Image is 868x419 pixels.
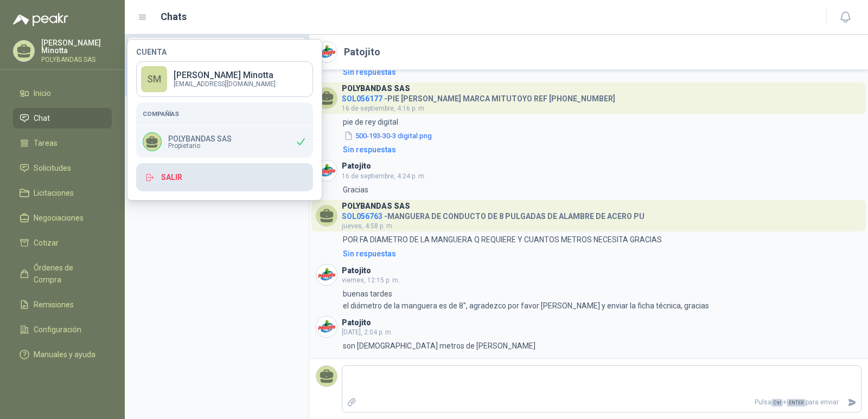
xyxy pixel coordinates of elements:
[843,393,861,412] button: Enviar
[168,143,232,149] span: Propietario
[342,94,382,103] span: SOL056177
[341,66,861,78] a: Sin respuestas
[34,324,81,336] span: Configuración
[174,71,276,80] p: [PERSON_NAME] Minotta
[343,144,396,156] div: Sin respuestas
[343,234,662,246] p: POR FA DIAMETRO DE LA MANGUERA Q REQUIERE Y CUANTOS METROS NECESITA GRACIAS
[143,109,307,119] h5: Compañías
[34,112,50,124] span: Chat
[136,126,313,158] div: POLYBANDAS SASPropietario
[13,108,112,128] a: Chat
[343,288,709,312] p: buenas tardes el diámetro de la manguera es de 8", agradezco por favor [PERSON_NAME] y enviar la ...
[174,81,276,87] p: [EMAIL_ADDRESS][DOMAIN_NAME]
[787,399,806,407] span: ENTER
[343,340,535,352] p: son [DEMOGRAPHIC_DATA] metros de [PERSON_NAME]
[342,320,371,326] h3: Patojito
[13,344,112,365] a: Manuales y ayuda
[136,48,313,56] h4: Cuenta
[13,83,112,104] a: Inicio
[361,393,844,412] p: Pulsa + para enviar
[141,66,167,92] div: SM
[13,183,112,203] a: Licitaciones
[771,399,783,407] span: Ctrl
[13,257,112,290] a: Órdenes de Compra
[342,212,382,221] span: SOL056763
[34,187,74,199] span: Licitaciones
[34,212,84,224] span: Negociaciones
[343,248,396,260] div: Sin respuestas
[41,39,112,54] p: [PERSON_NAME] Minotta
[168,135,232,143] p: POLYBANDAS SAS
[341,248,861,260] a: Sin respuestas
[342,328,393,336] span: [DATE], 2:04 p. m.
[34,237,59,249] span: Cotizar
[13,13,68,26] img: Logo peakr
[34,299,74,311] span: Remisiones
[13,319,112,340] a: Configuración
[342,203,410,209] h3: POLYBANDAS SAS
[34,262,101,286] span: Órdenes de Compra
[342,172,426,180] span: 16 de septiembre, 4:24 p. m.
[13,233,112,253] a: Cotizar
[136,61,313,97] a: SM[PERSON_NAME] Minotta[EMAIL_ADDRESS][DOMAIN_NAME]
[13,133,112,153] a: Tareas
[343,116,433,128] p: pie de rey digital
[342,393,361,412] label: Adjuntar archivos
[13,294,112,315] a: Remisiones
[34,162,71,174] span: Solicitudes
[343,130,433,141] button: 500-193-30-3 digital.png
[342,222,394,230] span: jueves, 4:58 p. m.
[342,163,371,169] h3: Patojito
[34,349,95,360] span: Manuales y ayuda
[34,137,58,149] span: Tareas
[136,163,313,191] button: Salir
[342,268,371,274] h3: Patojito
[342,105,426,112] span: 16 de septiembre, 4:16 p. m.
[41,56,112,63] p: POLYBANDAS SAS
[342,209,644,220] h4: - MANGUERA DE CONDUCTO DE 8 PULGADAS DE ALAMBRE DE ACERO PU
[344,44,380,60] h2: Patojito
[343,66,396,78] div: Sin respuestas
[13,208,112,228] a: Negociaciones
[34,87,51,99] span: Inicio
[341,144,861,156] a: Sin respuestas
[316,265,337,285] img: Company Logo
[342,86,410,92] h3: POLYBANDAS SAS
[316,317,337,337] img: Company Logo
[343,184,368,196] p: Gracias
[342,276,400,284] span: viernes, 12:15 p. m.
[342,92,615,102] h4: - PIE [PERSON_NAME] MARCA MITUTOYO REF [PHONE_NUMBER]
[13,158,112,178] a: Solicitudes
[161,9,187,24] h1: Chats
